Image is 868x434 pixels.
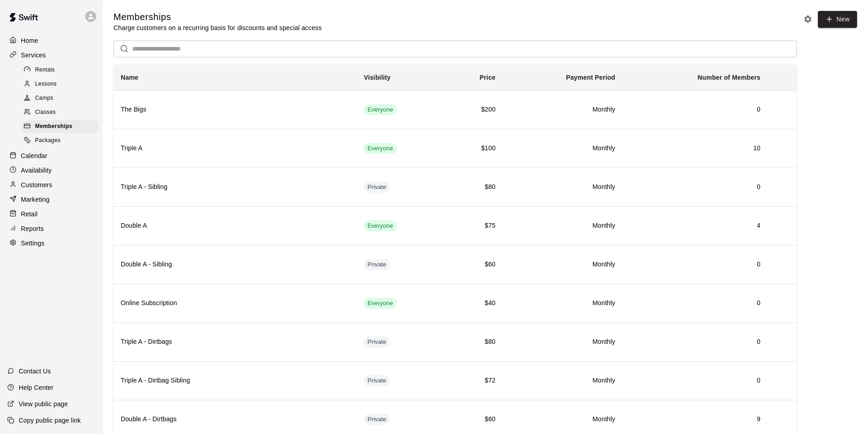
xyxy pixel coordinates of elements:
p: Home [21,36,38,45]
a: Memberships [22,120,103,134]
h6: $80 [453,182,496,192]
span: Memberships [35,122,72,131]
a: Lessons [22,77,103,91]
div: Rentals [22,64,99,77]
a: Availability [7,163,95,177]
a: Home [7,34,95,47]
p: Retail [21,209,38,219]
button: Memberships settings [801,12,815,26]
h6: Monthly [510,221,616,231]
h6: 0 [630,337,760,347]
div: This membership is visible to all customers [364,104,396,115]
span: Lessons [35,80,57,89]
div: Lessons [22,78,99,91]
h6: Monthly [510,182,616,192]
b: Payment Period [566,74,615,81]
p: Reports [21,224,44,233]
a: Classes [22,106,103,120]
span: Everyone [364,144,396,153]
p: Calendar [21,151,47,160]
b: Name [121,74,139,81]
h6: Monthly [510,260,616,270]
h6: Monthly [510,337,616,347]
h6: 0 [630,298,760,308]
span: Camps [35,94,53,103]
h6: $100 [453,143,496,153]
h6: $72 [453,376,496,386]
p: Help Center [19,383,53,392]
span: Private [364,338,390,347]
h6: 10 [630,143,760,153]
div: Camps [22,92,99,105]
h6: 0 [630,105,760,115]
h6: Monthly [510,376,616,386]
h6: The Bigs [121,105,349,115]
h6: Monthly [510,143,616,153]
h6: Double A - Dirtbags [121,414,349,424]
div: This membership is hidden from the memberships page [364,414,390,425]
h6: Triple A - Sibling [121,182,349,192]
span: Private [364,183,390,192]
p: Customers [21,180,52,189]
span: Private [364,260,390,269]
h6: Triple A [121,143,349,153]
h6: $75 [453,221,496,231]
h6: Monthly [510,414,616,424]
p: Charge customers on a recurring basis for discounts and special access [113,23,322,32]
div: Classes [22,106,99,119]
span: Everyone [364,299,396,308]
a: Marketing [7,193,95,206]
b: Number of Members [698,74,760,81]
h6: $60 [453,260,496,270]
p: Availability [21,166,52,175]
h6: 0 [630,376,760,386]
a: Reports [7,222,95,235]
h5: Memberships [113,11,322,23]
span: Packages [35,136,61,145]
p: Services [21,51,46,60]
h6: 4 [630,221,760,231]
a: Retail [7,207,95,221]
h6: $40 [453,298,496,308]
a: Services [7,48,95,62]
h6: 9 [630,414,760,424]
h6: Monthly [510,298,616,308]
a: Calendar [7,149,95,163]
a: Camps [22,92,103,106]
a: Packages [22,134,103,148]
div: This membership is hidden from the memberships page [364,259,390,270]
span: Classes [35,108,56,117]
a: Settings [7,236,95,250]
span: Private [364,415,390,424]
span: Everyone [364,106,396,114]
h6: Double A - Sibling [121,260,349,270]
p: Copy public page link [19,416,81,425]
span: Rentals [35,66,55,75]
a: Rentals [22,63,103,77]
h6: $80 [453,337,496,347]
a: Customers [7,178,95,192]
div: This membership is visible to all customers [364,220,396,231]
b: Visibility [364,74,390,81]
div: This membership is hidden from the memberships page [364,337,390,347]
h6: 0 [630,260,760,270]
h6: 0 [630,182,760,192]
h6: Monthly [510,105,616,115]
b: Price [480,74,496,81]
span: Private [364,377,390,385]
h6: Online Subscription [121,298,349,308]
p: Contact Us [19,367,51,376]
div: This membership is hidden from the memberships page [364,182,390,193]
h6: Double A [121,221,349,231]
div: Memberships [22,120,99,133]
h6: $200 [453,105,496,115]
p: Marketing [21,195,50,204]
